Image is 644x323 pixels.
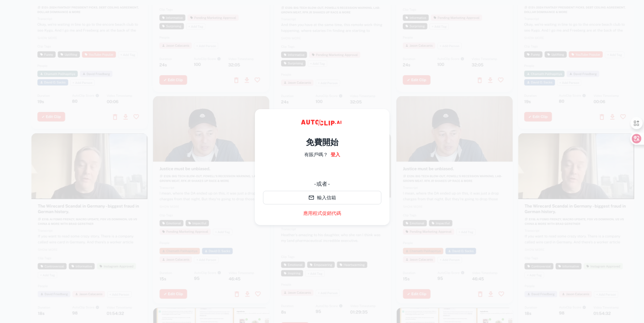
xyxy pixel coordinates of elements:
font: 輸入信箱 [317,195,336,200]
button: 輸入信箱 [263,191,381,204]
font: 應用程式促銷代碼 [303,210,341,216]
a: 登入 [331,151,340,158]
font: 免費開始 [306,137,338,147]
font: 有賬戶嗎？ [304,152,328,157]
font: - 或者 - [314,181,330,187]
font: 登入 [331,152,340,157]
iframe: 「使用 Google 帳號登入」按鈕 [260,163,385,178]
